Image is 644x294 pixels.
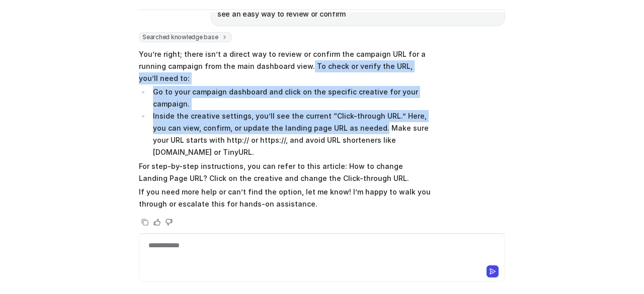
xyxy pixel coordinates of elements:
[139,32,232,42] span: Searched knowledge base
[139,48,433,84] p: You’re right; there isn’t a direct way to review or confirm the campaign URL for a running campai...
[139,160,433,184] p: For step-by-step instructions, you can refer to this article: How to change Landing Page URL? Cli...
[150,86,433,110] li: Go to your campaign dashboard and click on the specific creative for your campaign.
[150,110,433,158] li: Inside the creative settings, you’ll see the current “Click-through URL.” Here, you can view, con...
[139,186,433,210] p: If you need more help or can’t find the option, let me know! I’m happy to walk you through or esc...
